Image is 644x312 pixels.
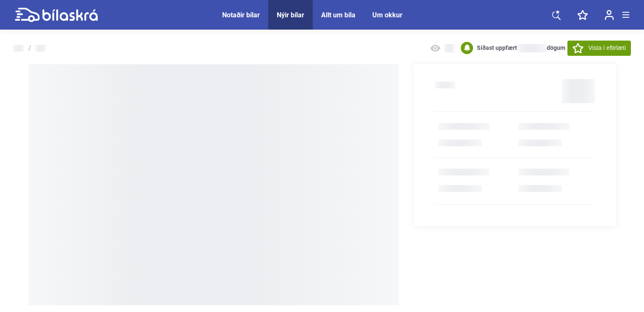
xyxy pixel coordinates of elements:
b: Nýtt ökutæki [438,139,477,147]
a: Nýir bílar [277,11,304,19]
span: Vista í eftirlæti [589,44,626,52]
a: Allt um bíla [321,11,355,19]
img: user-login.svg [605,10,614,20]
h2: undefined [435,82,455,88]
span: NaN [517,44,547,52]
button: Vista í eftirlæti [567,41,631,56]
b: undefined [518,139,549,147]
a: Notaðir bílar [222,11,260,19]
a: Um okkur [372,11,402,19]
b: Síðast uppfært dögum [477,44,565,51]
